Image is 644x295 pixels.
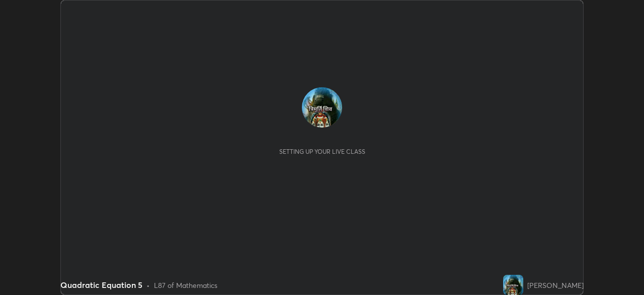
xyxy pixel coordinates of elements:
img: 53708fd754144695b6ee2f217a54b47e.29189253_3 [503,275,523,295]
div: Setting up your live class [279,148,365,155]
div: Quadratic Equation 5 [60,279,142,291]
img: 53708fd754144695b6ee2f217a54b47e.29189253_3 [302,87,342,128]
div: [PERSON_NAME] [527,280,584,290]
div: • [146,280,150,290]
div: L87 of Mathematics [154,280,217,290]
